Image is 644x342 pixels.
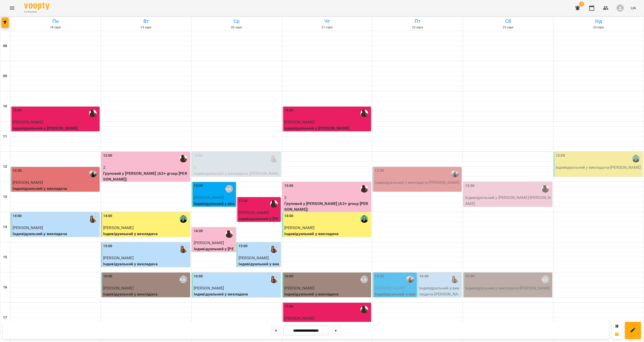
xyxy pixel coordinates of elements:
[13,180,43,185] span: [PERSON_NAME]
[270,276,278,283] img: Аліна Данилюк
[6,2,18,14] button: Menu
[465,195,551,206] p: Індивідуальний у [PERSON_NAME] - [PERSON_NAME]
[238,243,248,249] label: 15:00
[554,25,643,30] h6: 24 серп
[194,170,280,182] p: Індивідуальний у викладача ([PERSON_NAME])
[194,291,280,297] p: Індивідуальний у викладача
[103,213,112,219] label: 14:00
[24,10,49,14] span: For Business
[284,195,370,201] p: 2
[284,108,294,113] label: 10:30
[103,291,189,297] p: Індивідуальний у викладача
[542,185,549,193] img: Ірина Вальчук
[375,291,416,303] p: Індивідуальний у викладача
[406,276,414,283] img: Мар'яна Вєльчєва
[465,274,474,279] label: 16:00
[451,170,459,178] div: Мар'яна Вєльчєва
[89,170,97,178] img: Мар'яна Вєльчєва
[419,274,429,279] label: 16:00
[284,225,315,230] span: [PERSON_NAME]
[194,240,224,245] span: [PERSON_NAME]
[419,285,461,303] p: Індивідуальний у викладача - [PERSON_NAME]
[13,125,99,131] p: Індивідуальний у [PERSON_NAME]
[283,25,372,30] h6: 21 серп
[180,276,187,283] div: Косінська Діана
[194,195,224,200] span: [PERSON_NAME]
[375,180,461,186] p: Індивідуальний у викладача - [PERSON_NAME]
[284,125,370,131] p: Індивідуальний у [PERSON_NAME]
[360,306,368,313] img: Ірина Вальчук
[225,185,233,193] div: Косінська Діана
[3,43,7,49] h6: 08
[194,183,203,189] label: 13:00
[556,164,642,170] p: Індивідуальний у викладача - [PERSON_NAME]
[11,17,100,25] h6: Пн
[451,276,459,283] img: Аліна Данилюк
[13,213,22,219] label: 14:00
[103,286,134,290] span: [PERSON_NAME]
[180,215,187,223] img: Ольга Борисова
[270,200,278,208] div: Ірина Вальчук
[632,155,640,162] img: Ольга Борисова
[103,243,112,249] label: 15:00
[373,17,462,25] h6: Пт
[3,73,7,79] h6: 09
[3,254,7,260] h6: 15
[284,316,315,321] span: [PERSON_NAME]
[284,183,294,189] label: 13:00
[238,255,269,260] span: [PERSON_NAME]
[194,201,235,212] p: Індивідуальний у викладача
[238,210,269,215] span: [PERSON_NAME]
[464,17,552,25] h6: Сб
[270,245,278,253] div: Аліна Данилюк
[13,120,43,124] span: [PERSON_NAME]
[238,216,280,228] p: Індивідуальний у [PERSON_NAME]
[284,286,315,290] span: [PERSON_NAME]
[225,230,233,238] img: Ірина Вальчук
[238,198,248,204] label: 13:30
[360,185,368,193] img: Ірина Вальчук
[360,215,368,223] img: Ольга Борисова
[284,231,370,237] p: Індивідуальний у викладача
[194,228,203,234] label: 14:30
[103,274,112,279] label: 16:00
[375,274,384,279] label: 16:00
[192,25,281,30] h6: 20 серп
[194,286,224,290] span: [PERSON_NAME]
[3,315,7,320] h6: 17
[554,17,643,25] h6: Нд
[89,110,97,117] img: Ірина Вальчук
[102,25,190,30] h6: 19 серп
[284,274,294,279] label: 16:00
[102,17,190,25] h6: Вт
[13,168,22,174] label: 12:30
[631,5,636,11] span: UA
[192,17,281,25] h6: Ср
[579,2,584,7] span: 7
[103,170,189,182] p: Груповий у [PERSON_NAME] (A2+ group [PERSON_NAME])
[284,120,315,124] span: [PERSON_NAME]
[103,231,189,237] p: Індивідуальний у викладача
[103,164,189,170] p: 2
[194,246,235,258] p: Індивідуальний у [PERSON_NAME]
[3,134,7,139] h6: 11
[284,291,370,297] p: Індивідуальний у викладача
[3,194,7,200] h6: 13
[180,155,187,162] div: Ірина Вальчук
[360,110,368,117] div: Ірина Вальчук
[270,155,278,162] img: Аліна Данилюк
[24,3,49,10] img: Voopty Logo
[103,153,112,158] label: 12:00
[194,153,203,158] label: 12:00
[465,285,551,291] p: Індивідуальний у викладача - [PERSON_NAME]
